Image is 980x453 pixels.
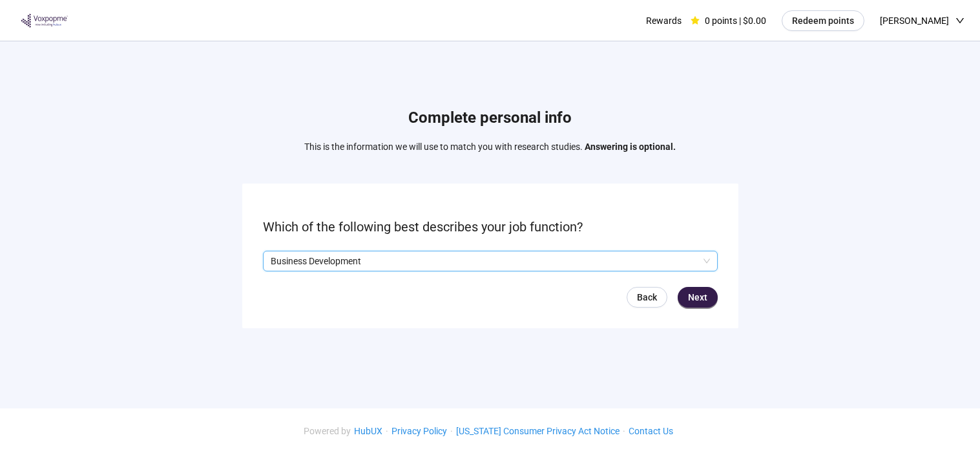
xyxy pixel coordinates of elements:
[691,16,700,25] span: star
[453,426,623,436] a: [US_STATE] Consumer Privacy Act Notice
[304,426,351,436] span: Powered by
[678,287,718,308] button: Next
[585,142,676,152] strong: Answering is optional.
[688,290,707,304] span: Next
[304,424,676,438] div: · · ·
[955,16,964,25] span: down
[637,290,657,304] span: Back
[351,426,386,436] a: HubUX
[627,287,667,308] a: Back
[388,426,450,436] a: Privacy Policy
[625,426,676,436] a: Contact Us
[792,14,854,28] span: Redeem points
[304,106,676,131] h1: Complete personal info
[263,217,718,237] p: Which of the following best describes your job function?
[304,140,676,154] p: This is the information we will use to match you with research studies.
[782,10,864,31] button: Redeem points
[271,251,698,271] p: Business Development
